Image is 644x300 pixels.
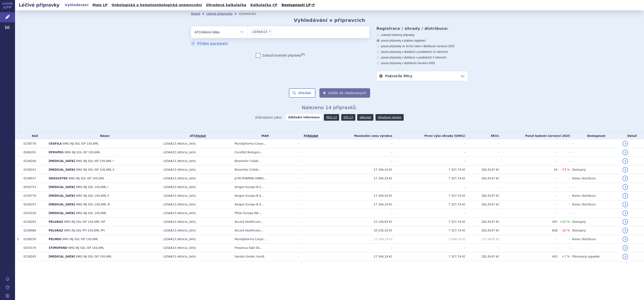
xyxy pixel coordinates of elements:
[232,165,296,174] td: Biosimilar Collab...
[557,209,570,218] td: -
[249,2,279,8] a: Kalkulačka CP
[64,220,105,223] span: 6MG INJ SOL ISP 1X0,6ML ISP
[286,114,322,121] strong: Základní informace
[177,247,196,249] span: [MEDICAL_DATA]
[177,177,196,180] span: [MEDICAL_DATA]
[415,62,435,65] span: v červenci 2025
[232,209,296,218] td: Pfizer Europe MA ...
[49,220,63,223] span: PELGRAZ
[177,160,196,162] span: [MEDICAL_DATA]
[392,218,465,226] td: 7 327,74 Kč
[465,174,499,183] td: 282,9147 Kč
[21,132,46,139] th: Kód
[499,148,557,157] td: -
[499,157,557,165] td: -
[622,158,628,164] a: detail
[570,244,620,252] td: -
[392,209,465,218] td: -
[324,209,392,218] td: -
[465,244,499,252] td: -
[163,238,176,241] span: L03AA13
[392,244,465,252] td: -
[177,151,196,154] span: [MEDICAL_DATA]
[177,238,196,241] span: [MEDICAL_DATA]
[392,235,465,244] td: 5 488,34 Kč
[296,252,324,261] td: -
[163,168,176,171] span: L03AA13
[163,151,176,154] span: L03AA13
[324,165,392,174] td: 17 344,19 Kč
[177,255,196,258] span: [MEDICAL_DATA]
[49,151,64,154] span: DYRUPEG
[177,195,196,197] span: [MEDICAL_DATA]
[21,165,46,174] td: 0238241
[232,244,296,252] td: Fresenius Kabi De...
[622,245,628,251] a: detail
[324,252,392,261] td: 17 344,19 Kč
[163,212,176,215] span: L03AA13
[499,183,557,192] td: -
[570,183,620,192] td: -
[232,200,296,209] td: Amgen Europe B.V....
[296,174,324,183] td: -
[301,53,305,56] abbr: (?)
[76,168,114,171] span: 6MG INJ SOL ISP 1X0,6ML II
[324,192,392,200] td: 17 344,19 Kč
[21,183,46,192] td: 0026753
[622,228,628,233] a: detail
[232,226,296,235] td: Accord Healthcare...
[21,148,46,157] td: 0286201
[557,235,570,244] td: -
[76,212,107,215] span: 6MG INJ SOL 1X0,6ML
[49,255,75,258] span: [MEDICAL_DATA]
[324,157,392,165] td: -
[570,148,620,157] td: -
[622,176,628,181] a: detail
[296,183,324,192] td: -
[622,210,628,216] a: detail
[376,56,468,59] label: pouze přípravky v distribuci v posledních 3 měsících
[302,105,357,110] span: Nalezeno 14 přípravků.
[324,114,339,121] a: REG-13
[251,29,272,35] li: L03AA13
[21,235,46,244] td: 0238250
[557,139,570,148] td: -
[499,174,557,183] td: -
[392,192,465,200] td: 7 327,74 Kč
[232,132,296,139] th: MAH
[557,183,570,192] td: -
[465,139,499,148] td: -
[21,200,46,209] td: 0028197
[392,139,465,148] td: -
[499,226,557,235] td: 828
[499,192,557,200] td: -
[163,177,176,180] span: L03AA13
[319,88,370,98] button: Uložit do sledovaných
[49,185,75,189] span: [MEDICAL_DATA]
[465,148,499,157] td: -
[570,218,620,226] td: Dostupný
[324,226,392,235] td: 10 230,18 Kč
[206,12,233,15] a: Léčivé přípravky
[280,2,317,8] a: Dostupnosti LP
[620,132,644,139] th: Detail
[163,142,176,145] span: L03AA13
[465,252,499,261] td: 282,9147 Kč
[161,132,232,139] th: ATC
[232,183,296,192] td: Amgen Europe B.V....
[392,200,465,209] td: 7 327,74 Kč
[239,10,262,17] li: Vyhledávání
[46,132,161,139] th: Název
[392,226,465,235] td: 7 327,74 Kč
[49,194,75,197] span: [MEDICAL_DATA]
[21,174,46,183] td: 0238537
[191,12,200,15] a: Domů
[392,183,465,192] td: -
[163,255,176,258] span: L03AA13
[274,29,276,35] input: L03AA13
[376,39,468,42] label: pouze přípravky s platnou registrací
[561,168,570,171] span: -73 %
[570,252,620,261] td: Plánovaný výpadek
[68,246,104,250] span: 6MG INJ SOL ISP 1X0,6ML
[281,3,311,7] span: Dostupnosti LP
